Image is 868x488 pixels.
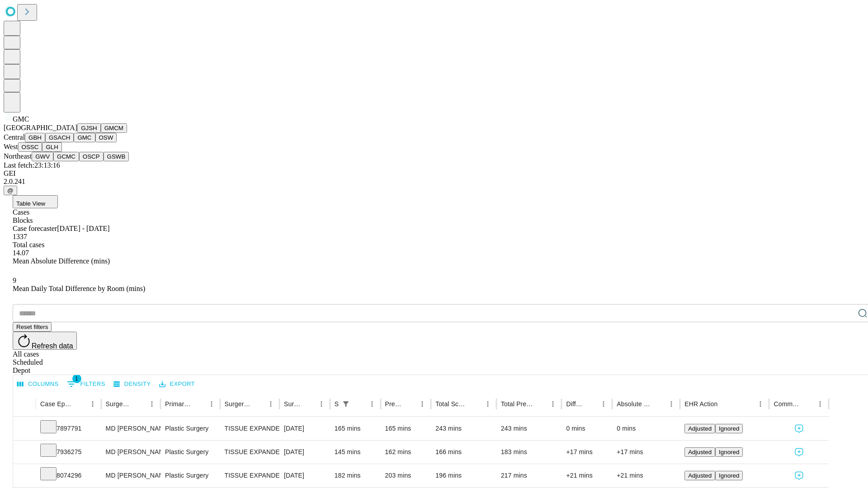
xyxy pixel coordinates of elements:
div: MD [PERSON_NAME] [PERSON_NAME] Md [106,441,156,464]
span: 14.07 [13,249,29,257]
button: GLH [42,142,61,152]
div: +17 mins [617,441,675,464]
span: Mean Absolute Difference (mins) [13,257,110,265]
button: Sort [469,398,481,410]
span: Reset filters [16,324,48,330]
button: Menu [205,398,218,410]
button: GCMC [53,152,79,161]
button: GMC [74,133,95,142]
div: EHR Action [684,400,717,408]
button: Menu [315,398,328,410]
div: [DATE] [284,441,325,464]
button: GSACH [45,133,74,142]
div: +21 mins [617,464,675,487]
div: TISSUE EXPANDER PLACEMENT IN [MEDICAL_DATA] [225,441,275,464]
div: 7897791 [40,417,97,440]
div: Absolute Difference [617,400,651,408]
button: Menu [547,398,559,410]
button: @ [4,186,17,195]
div: TISSUE EXPANDER PLACEMENT IN [MEDICAL_DATA] [225,417,275,440]
button: Sort [718,398,731,410]
div: 217 mins [501,464,557,487]
button: GBH [25,133,45,142]
span: Case forecaster [13,225,57,232]
button: Sort [534,398,547,410]
button: Reset filters [13,322,52,332]
div: Comments [774,400,800,408]
div: +17 mins [566,441,608,464]
div: 1 active filter [340,398,352,410]
button: Menu [366,398,378,410]
span: Ignored [719,425,739,432]
div: 7936275 [40,441,97,464]
button: GWV [32,152,53,161]
span: Total cases [13,241,44,249]
div: GEI [4,169,864,178]
button: Sort [74,398,86,410]
button: Expand [18,445,31,460]
div: 8074296 [40,464,97,487]
div: Primary Service [165,400,191,408]
button: Menu [146,398,158,410]
div: 166 mins [435,441,492,464]
button: Menu [416,398,429,410]
button: OSCP [79,152,104,161]
div: 182 mins [335,464,376,487]
div: Scheduled In Room Duration [335,400,339,408]
div: Plastic Surgery [165,464,215,487]
span: Mean Daily Total Difference by Room (mins) [13,285,145,292]
div: [DATE] [284,464,325,487]
button: Sort [585,398,597,410]
div: 165 mins [335,417,376,440]
div: [DATE] [284,417,325,440]
span: 1 [72,374,81,383]
div: +21 mins [566,464,608,487]
button: OSSC [18,142,42,152]
div: Plastic Surgery [165,417,215,440]
button: Expand [18,468,31,484]
span: [DATE] - [DATE] [57,225,109,232]
button: Show filters [340,398,352,410]
span: Adjusted [688,425,712,432]
div: 196 mins [435,464,492,487]
div: TISSUE EXPANDER PLACEMENT IN [MEDICAL_DATA] [225,464,275,487]
button: Sort [652,398,665,410]
span: Refresh data [32,342,73,350]
div: Case Epic Id [40,400,73,408]
button: Sort [252,398,264,410]
div: 0 mins [617,417,675,440]
button: Sort [403,398,416,410]
button: Menu [754,398,767,410]
span: 1337 [13,233,27,240]
button: Adjusted [684,447,715,457]
div: Surgery Name [225,400,251,408]
button: Ignored [715,471,743,480]
button: Menu [481,398,494,410]
button: Expand [18,421,31,437]
div: MD [PERSON_NAME] [PERSON_NAME] Md [106,464,156,487]
div: Surgery Date [284,400,302,408]
button: Sort [133,398,146,410]
div: Predicted In Room Duration [385,400,403,408]
button: Sort [302,398,315,410]
button: Menu [665,398,678,410]
span: 9 [13,277,16,284]
span: Adjusted [688,472,712,479]
div: 203 mins [385,464,427,487]
div: 0 mins [566,417,608,440]
button: OSW [95,133,117,142]
button: Ignored [715,447,743,457]
span: Ignored [719,472,739,479]
button: Sort [193,398,205,410]
button: GMCM [101,123,127,133]
span: Adjusted [688,449,712,455]
div: 243 mins [435,417,492,440]
div: Surgeon Name [106,400,132,408]
span: [GEOGRAPHIC_DATA] [4,124,77,131]
span: Last fetch: 23:13:16 [4,161,60,169]
span: Table View [16,200,45,207]
button: Menu [86,398,99,410]
div: Plastic Surgery [165,441,215,464]
span: West [4,143,18,150]
button: GJSH [77,123,101,133]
